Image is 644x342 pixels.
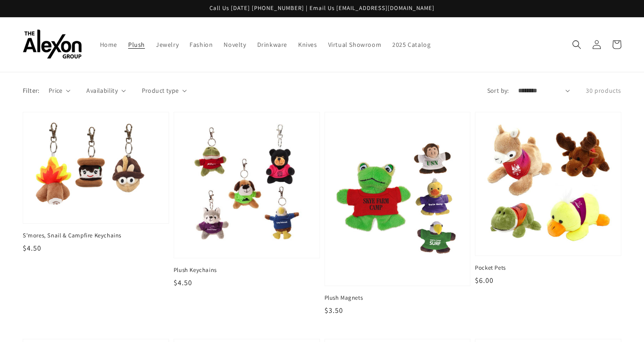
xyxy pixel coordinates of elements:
a: 2025 Catalog [387,35,436,54]
a: Drinkware [252,35,293,54]
span: Home [100,40,117,49]
a: Novelty [218,35,251,54]
span: S'mores, Snail & Campfire Keychains [23,231,169,240]
span: Availability [86,86,118,96]
img: Plush Magnets [334,121,461,277]
a: Plush Keychains Plush Keychains $4.50 [174,112,320,288]
span: Plush [128,40,145,49]
a: Virtual Showroom [323,35,387,54]
a: Jewelry [150,35,184,54]
a: Plush [123,35,150,54]
span: 2025 Catalog [392,40,430,49]
span: Novelty [224,40,246,49]
summary: Availability [86,86,125,96]
span: $4.50 [174,278,192,287]
a: Plush Magnets Plush Magnets $3.50 [324,112,471,316]
span: Fashion [190,40,213,49]
span: Knives [298,40,317,49]
span: Price [49,86,63,96]
span: $4.50 [23,243,41,253]
label: Sort by: [487,86,509,96]
img: S'mores, Snail & Campfire Keychains [32,121,160,214]
summary: Search [567,35,587,55]
a: Knives [293,35,323,54]
span: Plush Keychains [174,266,320,274]
a: Home [95,35,123,54]
span: $3.50 [324,306,343,315]
a: Pocket Pets Pocket Pets $6.00 [475,112,621,286]
img: Pocket Pets [484,121,612,246]
span: Jewelry [156,40,179,49]
summary: Product type [142,86,187,96]
span: Drinkware [257,40,287,49]
span: Plush Magnets [324,294,471,302]
img: The Alexon Group [23,30,82,59]
span: Pocket Pets [475,264,621,272]
p: Filter: [23,86,40,96]
span: $6.00 [475,276,494,285]
span: Virtual Showroom [328,40,382,49]
a: Fashion [184,35,218,54]
img: Plush Keychains [183,121,310,249]
span: Product type [142,86,179,96]
summary: Price [49,86,71,96]
p: 30 products [586,86,621,96]
a: S'mores, Snail & Campfire Keychains S'mores, Snail & Campfire Keychains $4.50 [23,112,169,254]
